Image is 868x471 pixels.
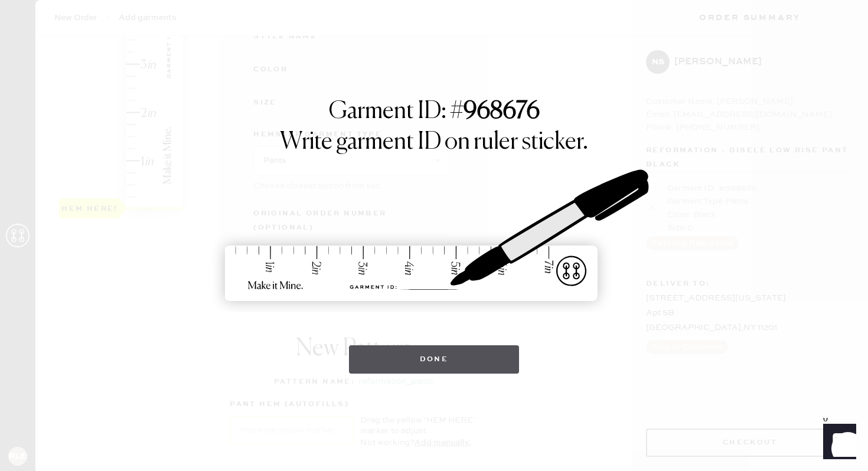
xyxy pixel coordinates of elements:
h1: Garment ID: # [329,97,540,128]
button: Done [349,345,520,374]
strong: 968676 [464,100,540,123]
h1: Write garment ID on ruler sticker. [280,128,588,156]
img: ruler-sticker-sharpie.svg [213,139,655,333]
iframe: Front Chat [812,418,863,469]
